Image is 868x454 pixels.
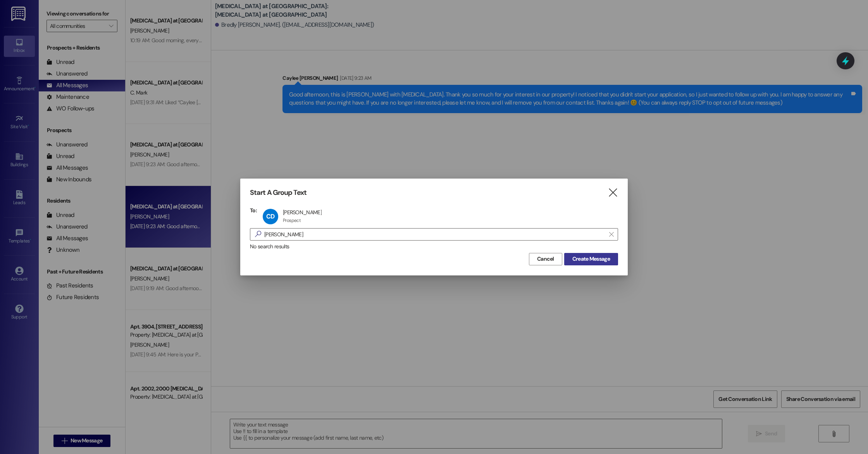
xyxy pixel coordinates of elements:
button: Cancel [529,253,562,265]
span: CD [266,212,274,220]
div: Prospect [283,217,301,224]
input: Search for any contact or apartment [264,229,605,240]
div: No search results [250,242,618,251]
i:  [252,230,264,238]
h3: To: [250,207,257,214]
button: Clear text [605,229,618,240]
span: Cancel [537,255,554,263]
i:  [608,189,618,197]
h3: Start A Group Text [250,188,307,197]
div: [PERSON_NAME] [283,209,322,216]
button: Create Message [564,253,618,265]
i:  [609,231,613,237]
span: Create Message [572,255,610,263]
